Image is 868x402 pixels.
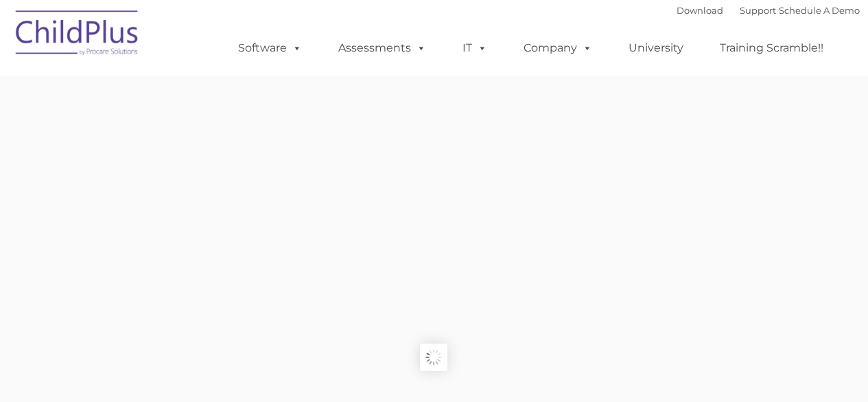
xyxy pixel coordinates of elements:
[706,34,837,62] a: Training Scramble!!
[615,34,697,62] a: University
[510,34,606,62] a: Company
[325,34,440,62] a: Assessments
[677,5,723,16] a: Download
[740,5,776,16] a: Support
[779,5,860,16] a: Schedule A Demo
[677,5,860,16] font: |
[224,34,316,62] a: Software
[449,34,501,62] a: IT
[9,1,146,69] img: ChildPlus by Procare Solutions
